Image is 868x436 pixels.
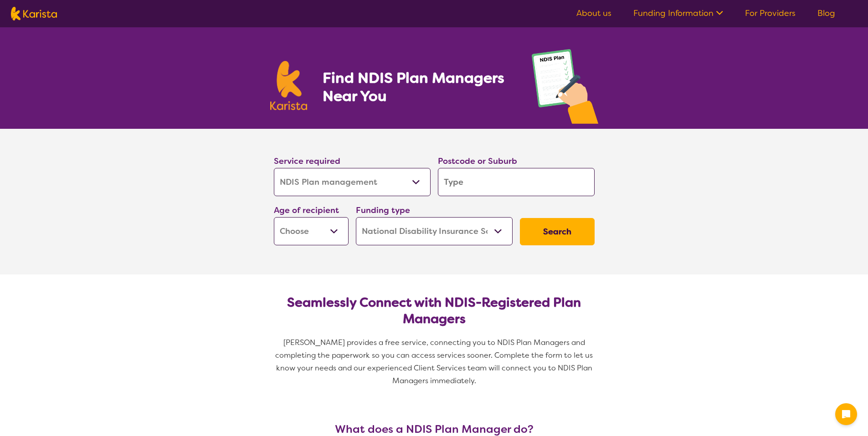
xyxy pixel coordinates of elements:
[281,294,587,327] h2: Seamlessly Connect with NDIS-Registered Plan Managers
[274,205,339,216] label: Age of recipient
[323,69,513,105] h1: Find NDIS Plan Managers Near You
[356,205,410,216] label: Funding type
[11,7,57,20] img: Karista logo
[817,8,835,19] a: Blog
[520,218,595,245] button: Search
[633,8,723,19] a: Funding Information
[745,8,796,19] a: For Providers
[275,338,595,385] span: [PERSON_NAME] provides a free service, connecting you to NDIS Plan Managers and completing the pa...
[270,423,598,436] h3: What does a NDIS Plan Manager do?
[532,49,598,129] img: plan-management
[438,168,595,196] input: Type
[576,8,611,19] a: About us
[270,61,308,110] img: Karista logo
[274,156,340,167] label: Service required
[438,156,517,167] label: Postcode or Suburb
